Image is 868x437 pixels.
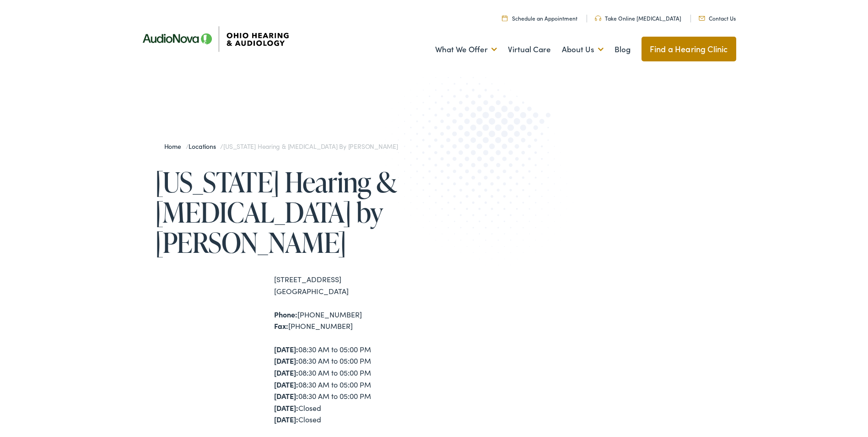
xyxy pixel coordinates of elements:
strong: [DATE]: [274,379,298,389]
a: Take Online [MEDICAL_DATA] [595,14,681,22]
span: / / [164,142,398,151]
div: [STREET_ADDRESS] [GEOGRAPHIC_DATA] [274,273,434,297]
a: Locations [189,142,220,151]
strong: [DATE]: [274,414,298,424]
a: Virtual Care [508,33,551,66]
div: 08:30 AM to 05:00 PM 08:30 AM to 05:00 PM 08:30 AM to 05:00 PM 08:30 AM to 05:00 PM 08:30 AM to 0... [274,344,434,426]
a: Blog [615,33,631,66]
img: Headphones icone to schedule online hearing test in Cincinnati, OH [595,16,601,21]
a: Find a Hearing Clinic [642,37,736,61]
strong: [DATE]: [274,344,298,354]
strong: [DATE]: [274,355,298,366]
strong: [DATE]: [274,391,298,401]
a: About Us [562,33,604,66]
img: Calendar Icon to schedule a hearing appointment in Cincinnati, OH [502,15,507,21]
img: Mail icon representing email contact with Ohio Hearing in Cincinnati, OH [699,16,705,21]
strong: [DATE]: [274,403,298,413]
a: Contact Us [699,14,736,22]
div: [PHONE_NUMBER] [PHONE_NUMBER] [274,309,434,332]
a: What We Offer [435,33,497,66]
strong: Phone: [274,309,297,319]
span: [US_STATE] Hearing & [MEDICAL_DATA] by [PERSON_NAME] [223,142,398,151]
h1: [US_STATE] Hearing & [MEDICAL_DATA] by [PERSON_NAME] [155,167,434,257]
a: Home [164,142,186,151]
strong: [DATE]: [274,367,298,377]
strong: Fax: [274,321,288,331]
a: Schedule an Appointment [502,14,577,22]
